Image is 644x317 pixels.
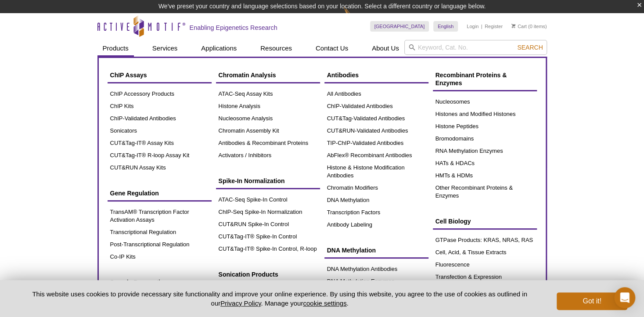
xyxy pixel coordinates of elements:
a: Resources [255,40,297,57]
a: Antibody Labeling [324,219,428,231]
a: Fluorescence [433,259,537,271]
a: CUT&RUN-Validated Antibodies [324,125,428,137]
a: Antibodies [324,67,428,83]
a: Contact Us [310,40,353,57]
a: TransAM® Transcription Factor Activation Assays [108,206,212,226]
a: Histone Analysis [216,100,320,112]
a: CUT&Tag-IT® Spike-In Control, R-loop [216,243,320,255]
span: Antibodies [327,72,359,79]
span: Gene Regulation [110,190,159,197]
a: RNA Methylation Enzymes [433,145,537,157]
a: GTPase Products: KRAS, NRAS, RAS [433,234,537,246]
a: Post-Transcriptional Regulation [108,238,212,251]
span: Sample Preparation [110,279,168,286]
a: Login [467,23,479,29]
span: Chromatin Analysis [219,72,276,79]
a: Nucleosome Analysis [216,112,320,125]
a: ChIP-Validated Antibodies [324,100,428,112]
a: Register [485,23,503,29]
button: cookie settings [303,299,346,307]
a: ChIP Kits [108,100,212,112]
a: Nucleosomes [433,96,537,108]
a: ChIP Assays [108,67,212,83]
input: Keyword, Cat. No. [404,40,547,55]
a: CUT&RUN Assay Kits [108,162,212,174]
span: DNA Methylation [327,247,376,254]
a: Chromatin Assembly Kit [216,125,320,137]
a: Sonicators [108,125,212,137]
a: ChIP-Seq Spike-In Normalization [216,206,320,218]
a: Services [147,40,183,57]
a: Transcription Factors [324,206,428,219]
a: Co-IP Kits [108,251,212,263]
a: CUT&RUN Spike-In Control [216,218,320,231]
a: CUT&Tag-IT® Assay Kits [108,137,212,149]
p: This website uses cookies to provide necessary site functionality and improve your online experie... [17,289,543,308]
a: Cart [511,23,527,29]
img: Change Here [344,7,367,27]
a: Privacy Policy [220,299,261,307]
a: ChIP Accessory Products [108,88,212,100]
a: Cell Biology [433,213,537,230]
span: Spike-In Normalization [219,177,285,184]
span: Search [517,44,543,51]
li: (0 items) [511,21,547,32]
a: Cell, Acid, & Tissue Extracts [433,246,537,259]
a: HMTs & HDMs [433,169,537,182]
a: Antibodies & Recombinant Proteins [216,137,320,149]
button: Search [514,43,545,51]
li: | [481,21,482,32]
a: Products [97,40,134,57]
a: CUT&Tag-IT® Spike-In Control [216,231,320,243]
a: All Antibodies [324,88,428,100]
a: ATAC-Seq Spike-In Control [216,194,320,206]
a: Histones and Modified Histones [433,108,537,120]
a: ChIP-Validated Antibodies [108,112,212,125]
div: Open Intercom Messenger [614,287,635,308]
a: Sample Preparation [108,274,212,291]
a: TIP-ChIP-Validated Antibodies [324,137,428,149]
span: ChIP Assays [110,72,147,79]
a: CUT&Tag-Validated Antibodies [324,112,428,125]
button: Got it! [557,292,627,310]
span: Recombinant Proteins & Enzymes [435,72,507,86]
a: AbFlex® Recombinant Antibodies [324,149,428,162]
a: DNA Methylation [324,242,428,259]
span: Sonication Products [219,271,278,278]
a: CUT&Tag-IT® R-loop Assay Kit [108,149,212,162]
a: Applications [196,40,242,57]
img: Your Cart [511,24,515,28]
a: DNA Methylation Antibodies [324,263,428,275]
a: Sonication Products [216,266,320,283]
a: Spike-In Normalization [216,173,320,189]
a: ATAC-Seq Assay Kits [216,88,320,100]
a: Gene Regulation [108,185,212,202]
a: DNA Methylation [324,194,428,206]
a: Activators / Inhibitors [216,149,320,162]
a: Other Recombinant Proteins & Enzymes [433,182,537,202]
a: Histone Peptides [433,120,537,133]
a: Histone & Histone Modification Antibodies [324,162,428,182]
span: Cell Biology [435,218,471,225]
a: About Us [367,40,404,57]
a: Chromatin Modifiers [324,182,428,194]
h2: Enabling Epigenetics Research [190,24,277,32]
a: Bromodomains [433,133,537,145]
a: HATs & HDACs [433,157,537,169]
a: [GEOGRAPHIC_DATA] [370,21,429,32]
a: DNA Methylation Enzymes [324,275,428,288]
a: English [433,21,458,32]
a: Recombinant Proteins & Enzymes [433,67,537,91]
a: Chromatin Analysis [216,67,320,83]
a: Transcriptional Regulation [108,226,212,238]
a: Transfection & Expression [433,271,537,283]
